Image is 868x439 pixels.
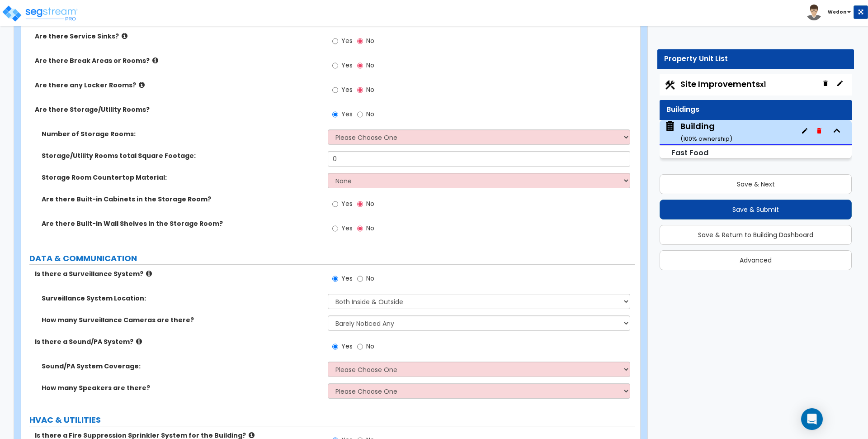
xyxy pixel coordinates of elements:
img: building.svg [664,120,676,132]
input: No [357,61,363,71]
span: Yes [341,342,353,351]
label: Surveillance System Location: [42,294,321,303]
i: click for more info! [136,338,142,345]
span: Yes [341,199,353,208]
label: Are there Break Areas or Rooms? [35,56,321,65]
span: Yes [341,274,353,283]
label: Are there Built-in Wall Shelves in the Storage Room? [42,219,321,228]
i: click for more info! [152,57,158,64]
span: Yes [341,61,353,70]
input: No [357,36,363,46]
input: Yes [332,36,338,46]
b: Wedon [828,9,846,15]
small: Fast Food [671,148,708,158]
input: Yes [332,110,338,119]
label: Are there Storage/Utility Rooms? [35,105,321,114]
div: Open Intercom Messenger [801,408,823,430]
div: Property Unit List [664,54,847,64]
span: No [366,274,374,283]
small: ( 100 % ownership) [680,134,732,143]
input: Yes [332,274,338,284]
input: Yes [332,224,338,234]
input: No [357,110,363,119]
span: No [366,199,374,208]
span: No [366,85,374,94]
input: Yes [332,61,338,71]
input: Yes [332,85,338,95]
label: DATA & COMMUNICATION [29,253,635,264]
button: Save & Next [660,174,852,194]
label: HVAC & UTILITIES [29,414,635,426]
input: No [357,85,363,95]
div: Buildings [666,105,845,115]
label: How many Speakers are there? [42,383,321,392]
label: Is there a Surveillance System? [35,269,321,278]
i: click for more info! [249,432,255,439]
button: Save & Submit [660,200,852,219]
img: avatar.png [806,5,822,20]
i: click for more info! [146,270,152,277]
span: Yes [341,85,353,94]
i: click for more info! [122,33,127,39]
span: No [366,36,374,45]
small: x1 [760,80,766,89]
span: Yes [341,36,353,45]
input: Yes [332,199,338,209]
button: Advanced [660,250,852,270]
label: Are there any Locker Rooms? [35,81,321,90]
span: No [366,61,374,70]
input: Yes [332,342,338,352]
button: Save & Return to Building Dashboard [660,225,852,245]
input: No [357,342,363,352]
span: No [366,342,374,351]
span: Yes [341,110,353,119]
input: No [357,224,363,234]
input: No [357,199,363,209]
span: No [366,224,374,233]
label: Storage Room Countertop Material: [42,173,321,182]
label: Storage/Utility Rooms total Square Footage: [42,151,321,160]
label: Are there Built-in Cabinets in the Storage Room? [42,195,321,204]
label: How many Surveillance Cameras are there? [42,315,321,324]
span: Yes [341,224,353,233]
i: click for more info! [139,81,145,88]
img: Construction.png [664,79,676,91]
input: No [357,274,363,284]
span: No [366,110,374,119]
span: Site Improvements [680,78,766,90]
img: logo_pro_r.png [1,5,78,23]
span: Building [664,120,732,143]
div: Building [680,120,732,143]
label: Sound/PA System Coverage: [42,362,321,371]
label: Number of Storage Rooms: [42,129,321,138]
label: Is there a Sound/PA System? [35,337,321,346]
label: Are there Service Sinks? [35,32,321,41]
